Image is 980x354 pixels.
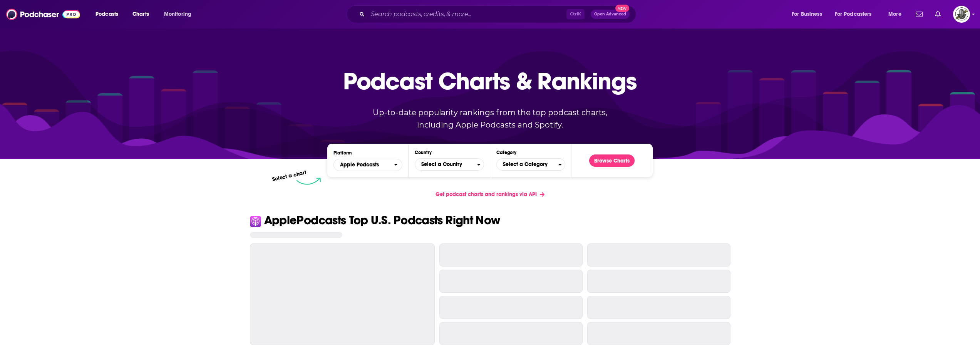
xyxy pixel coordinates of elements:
[888,9,901,20] span: More
[830,8,883,20] button: open menu
[589,154,635,167] button: Browse Charts
[358,106,623,131] p: Up-to-date popularity rankings from the top podcast charts, including Apple Podcasts and Spotify.
[953,6,970,23] img: User Profile
[6,7,80,22] img: Podchaser - Follow, Share and Rate Podcasts
[250,216,261,227] img: Apple Icon
[496,158,565,171] button: Categories
[615,5,629,12] span: New
[792,9,822,20] span: For Business
[164,9,191,20] span: Monitoring
[333,159,402,171] button: open menu
[883,8,911,20] button: open menu
[95,9,118,20] span: Podcasts
[913,8,926,21] a: Show notifications dropdown
[786,8,832,20] button: open menu
[436,191,537,198] span: Get podcast charts and rankings via API
[354,5,643,23] div: Search podcasts, credits, & more...
[415,158,477,171] span: Select a Country
[932,8,944,21] a: Show notifications dropdown
[132,9,149,20] span: Charts
[272,169,307,183] p: Select a chart
[429,185,551,204] a: Get podcast charts and rankings via API
[127,8,154,20] a: Charts
[415,158,484,171] button: Countries
[566,9,585,19] span: Ctrl K
[343,56,637,106] p: Podcast Charts & Rankings
[159,8,201,20] button: open menu
[264,214,500,226] p: Apple Podcasts Top U.S. Podcasts Right Now
[953,6,970,23] span: Logged in as PodProMaxBooking
[953,6,970,23] button: Show profile menu
[591,10,630,19] button: Open AdvancedNew
[368,8,566,20] input: Search podcasts, credits, & more...
[297,178,321,185] img: select arrow
[334,158,394,171] span: Apple Podcasts
[333,159,402,171] h2: Platforms
[835,9,872,20] span: For Podcasters
[497,158,558,171] span: Select a Category
[594,12,626,16] span: Open Advanced
[90,8,128,20] button: open menu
